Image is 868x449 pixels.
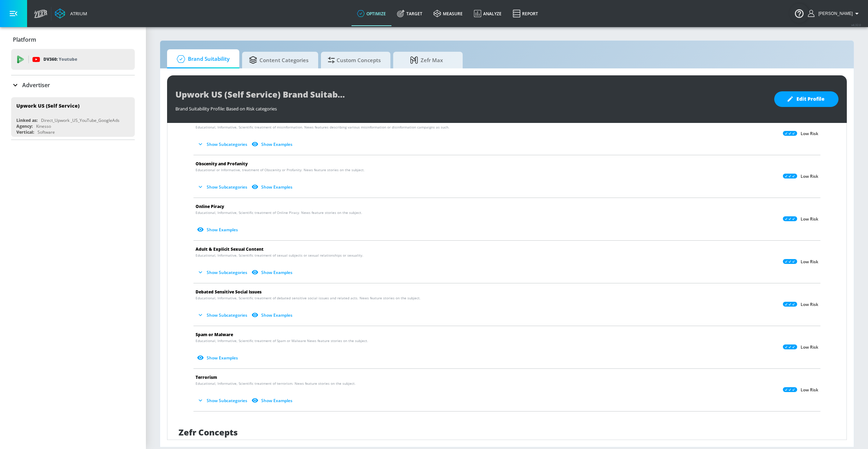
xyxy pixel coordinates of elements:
span: Zefr Max [400,52,453,68]
p: Low Risk [801,387,818,393]
a: Report [507,1,544,26]
p: DV360: [43,56,77,63]
a: Analyze [468,1,507,26]
div: Upwork US (Self Service)Linked as:Direct_Upwork _US_YouTube_GoogleAdsAgency:KinessoVertical:Software [11,97,135,137]
div: Kinesso [36,123,51,129]
p: Low Risk [801,302,818,307]
button: Show Examples [250,309,295,321]
p: Low Risk [801,344,818,350]
p: Youtube [59,56,77,63]
p: Low Risk [801,174,818,179]
h1: Zefr Concepts [179,426,238,438]
div: Linked as: [16,117,38,123]
span: Educational, Informative, Scientific treatment of Spam or Malware News feature stories on the sub... [196,338,368,343]
span: Educational, Informative, Scientific treatment of terrorism. News feature stories on the subject. [196,381,356,386]
div: DV360: Youtube [11,49,135,70]
span: Educational, Informative, Scientific treatment of sexual subjects or sexual relationships or sexu... [196,253,363,258]
span: Obscenity and Profanity [196,161,248,167]
span: Custom Concepts [328,52,381,68]
div: Atrium [67,10,87,17]
a: measure [428,1,468,26]
button: Show Subcategories [196,309,250,321]
p: Low Risk [801,216,818,222]
button: Show Examples [250,267,295,278]
div: Direct_Upwork _US_YouTube_GoogleAds [41,117,119,123]
span: Content Categories [249,52,308,68]
button: Show Examples [250,139,295,150]
span: Spam or Malware [196,332,233,338]
span: Educational, Informative, Scientific treatment of misinformation. News features describing variou... [196,125,449,130]
div: Vertical: [16,129,34,135]
button: Show Subcategories [196,139,250,150]
span: login as: stephanie.wolklin@zefr.com [816,11,853,16]
span: Brand Suitability [174,51,230,67]
p: Low Risk [801,131,818,136]
span: Debated Sensitive Social Issues [196,289,262,295]
p: Advertiser [22,81,50,89]
a: Atrium [55,8,87,19]
span: v 4.32.0 [851,23,861,27]
span: Educational, Informative, Scientific treatment of debated sensitive social issues and related act... [196,296,421,301]
span: Misinformation [196,118,230,124]
p: Low Risk [801,259,818,265]
button: Show Subcategories [196,395,250,406]
div: Advertiser [11,75,135,95]
span: Adult & Explicit Sexual Content [196,246,264,252]
p: Platform [13,36,36,43]
div: Software [38,129,55,135]
button: [PERSON_NAME] [808,9,861,18]
button: Show Subcategories [196,181,250,193]
span: Edit Profile [788,95,825,103]
span: Educational or Informative, treatment of Obscenity or Profanity. News feature stories on the subj... [196,167,365,173]
button: Edit Profile [774,91,838,107]
button: Show Subcategories [196,267,250,278]
button: Show Examples [196,352,241,364]
div: Platform [11,30,135,49]
span: Educational, Informative, Scientific treatment of Online Piracy. News feature stories on the subj... [196,210,362,215]
button: Open Resource Center [790,3,809,23]
button: Show Examples [250,181,295,193]
div: Upwork US (Self Service) [16,102,80,109]
div: Brand Suitability Profile: Based on Risk categories [175,102,767,112]
span: Terrorism [196,374,217,380]
a: optimize [352,1,391,26]
button: Show Examples [196,224,241,235]
div: Agency: [16,123,33,129]
a: Target [391,1,428,26]
span: Online Piracy [196,203,224,209]
button: Show Examples [250,395,295,406]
